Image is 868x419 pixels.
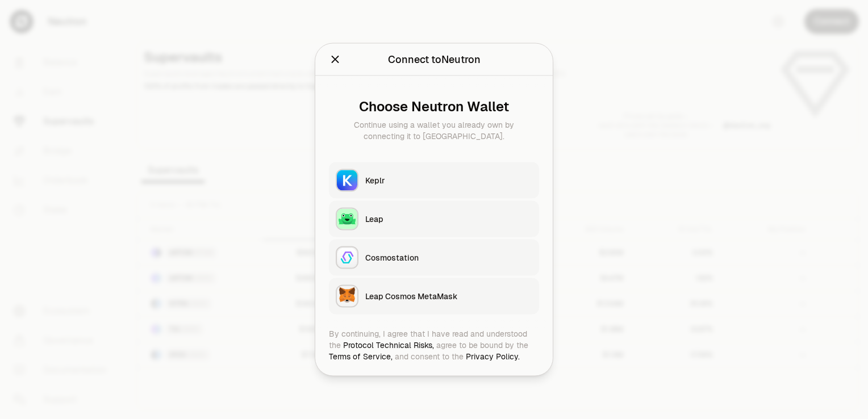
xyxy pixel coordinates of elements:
[329,201,539,237] button: LeapLeap
[329,240,539,276] button: CosmostationCosmostation
[338,119,530,142] div: Continue using a wallet you already own by connecting it to [GEOGRAPHIC_DATA].
[337,248,357,268] img: Cosmostation
[343,340,434,350] a: Protocol Technical Risks,
[338,99,530,115] div: Choose Neutron Wallet
[329,52,341,68] button: Close
[329,278,539,315] button: Leap Cosmos MetaMaskLeap Cosmos MetaMask
[388,52,481,68] div: Connect to Neutron
[365,175,532,186] div: Keplr
[329,351,393,362] a: Terms of Service,
[365,213,532,225] div: Leap
[365,291,532,302] div: Leap Cosmos MetaMask
[337,170,357,191] img: Keplr
[365,252,532,263] div: Cosmostation
[337,286,357,307] img: Leap Cosmos MetaMask
[329,328,539,362] div: By continuing, I agree that I have read and understood the agree to be bound by the and consent t...
[466,351,520,362] a: Privacy Policy.
[337,209,357,229] img: Leap
[329,162,539,199] button: KeplrKeplr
